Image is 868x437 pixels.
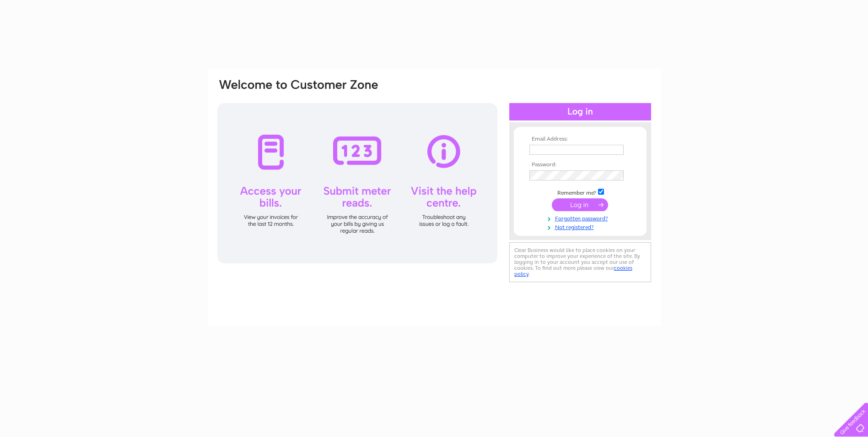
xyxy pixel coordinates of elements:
[527,187,633,197] td: Remember me?
[529,222,633,231] a: Not registered?
[527,162,633,168] th: Password:
[527,136,633,142] th: Email Address:
[552,198,608,211] input: Submit
[509,242,651,282] div: Clear Business would like to place cookies on your computer to improve your experience of the sit...
[529,213,633,222] a: Forgotten password?
[514,265,632,277] a: cookies policy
